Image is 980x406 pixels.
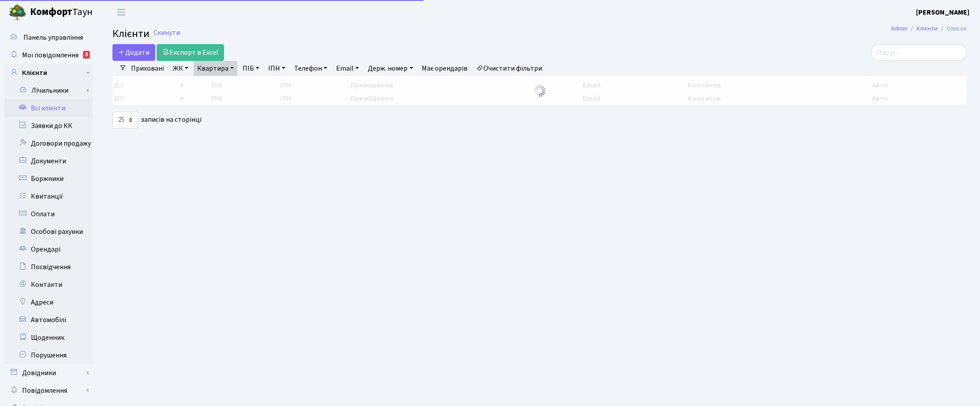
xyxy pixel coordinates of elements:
a: Договори продажу [4,135,93,152]
a: Особові рахунки [4,223,93,241]
a: Email [333,61,363,76]
a: Скинути [153,29,180,37]
a: ПІБ [239,61,263,76]
a: Порушення [4,346,93,364]
a: Оплати [4,205,93,223]
a: Орендарі [4,241,93,258]
nav: breadcrumb [878,19,980,38]
a: Держ. номер [364,61,416,76]
a: Клієнти [4,64,93,82]
span: Мої повідомлення [22,50,79,60]
a: Admin [891,24,907,33]
a: Щоденник [4,329,93,346]
a: Повідомлення [4,382,93,399]
span: Таун [30,5,93,20]
a: Клієнти [916,24,938,33]
span: Клієнти [112,26,150,41]
label: записів на сторінці [112,112,202,128]
select: записів на сторінці [112,112,138,128]
div: 3 [83,51,90,59]
a: Має орендарів [419,61,471,76]
a: Очистити фільтри [473,61,546,76]
a: Автомобілі [4,311,93,329]
b: [PERSON_NAME] [916,8,969,17]
a: Посвідчення [4,258,93,276]
button: Переключити навігацію [110,5,132,19]
a: Експорт в Excel [157,44,224,61]
span: Додати [118,48,150,57]
a: Адреси [4,293,93,311]
a: Телефон [291,61,331,76]
a: Приховані [127,61,168,76]
a: Квитанції [4,188,93,205]
a: Заявки до КК [4,117,93,135]
input: Пошук... [871,44,967,61]
span: Панель управління [23,33,83,42]
img: Обробка... [533,84,547,98]
a: Лічильники [10,82,93,99]
a: ІПН [265,61,289,76]
li: Список [938,24,967,34]
a: ЖК [169,61,192,76]
a: Мої повідомлення3 [4,46,93,64]
a: Додати [112,44,155,61]
a: [PERSON_NAME] [916,7,969,18]
a: Квартира [194,61,237,76]
a: Довідники [4,364,93,382]
a: Всі клієнти [4,99,93,117]
a: Документи [4,152,93,170]
a: Боржники [4,170,93,188]
b: Комфорт [30,5,72,19]
a: Панель управління [4,29,93,46]
img: logo.png [9,4,26,21]
a: Контакти [4,276,93,293]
